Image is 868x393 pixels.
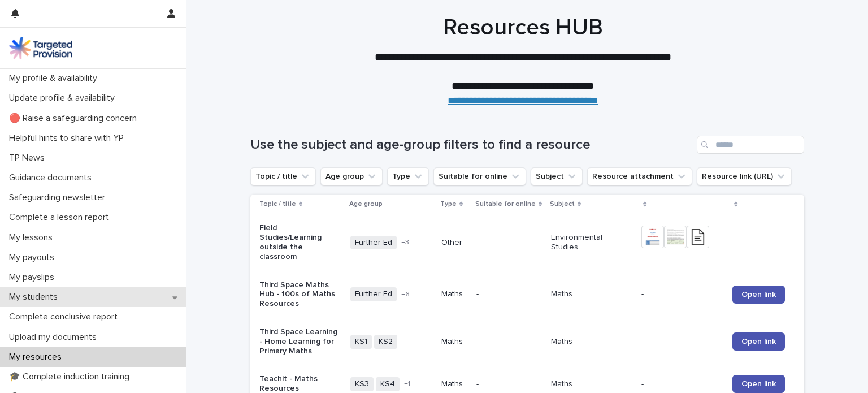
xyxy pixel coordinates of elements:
span: Further Ed [350,236,397,250]
p: Update profile & availability [5,93,124,103]
button: Resource attachment [587,167,692,185]
p: Complete a lesson report [5,212,118,223]
p: - [476,238,542,248]
p: Other [441,238,467,248]
img: M5nRWzHhSzIhMunXDL62 [9,37,72,59]
span: KS4 [376,377,400,391]
button: Subject [531,167,583,185]
span: Open link [741,338,776,346]
span: Open link [741,380,776,388]
span: + 6 [401,291,410,298]
tr: Third Space Maths Hub - 100s of Maths ResourcesFurther Ed+6Maths-Maths-Open link [250,271,804,318]
p: Upload my documents [5,332,106,343]
span: KS2 [374,335,397,349]
h1: Use the subject and age-group filters to find a resource [250,137,692,153]
p: Field Studies/Learning outside the classroom [259,223,340,261]
p: Maths [551,379,632,389]
p: My profile & availability [5,73,106,84]
p: - [641,379,722,389]
p: Complete conclusive report [5,312,127,322]
p: Safeguarding newsletter [5,192,114,203]
p: My resources [5,352,71,362]
p: Maths [441,379,467,389]
p: Type [440,198,457,210]
p: Helpful hints to share with YP [5,133,133,144]
span: Open link [741,291,776,299]
a: Open link [732,286,785,304]
p: Maths [551,337,632,347]
button: Type [387,167,429,185]
button: Topic / title [250,167,316,185]
p: Maths [551,290,632,299]
a: Open link [732,375,785,393]
p: 🎓 Complete induction training [5,372,138,382]
p: - [476,290,542,299]
p: Third Space Maths Hub - 100s of Maths Resources [259,280,340,309]
p: - [641,290,722,299]
span: KS1 [350,335,372,349]
button: Suitable for online [433,167,526,185]
p: Maths [441,337,467,347]
button: Resource link (URL) [697,167,792,185]
h1: Resources HUB [246,14,800,41]
p: My students [5,292,67,303]
span: + 1 [404,381,410,387]
p: Environmental Studies [551,233,632,252]
p: My lessons [5,232,62,243]
p: Topic / title [259,198,296,210]
p: My payslips [5,272,63,283]
p: - [476,379,542,389]
p: Maths [441,290,467,299]
a: Open link [732,332,785,351]
p: Suitable for online [475,198,536,210]
p: 🔴 Raise a safeguarding concern [5,113,146,124]
p: - [641,337,722,347]
span: KS3 [350,377,374,391]
tr: Third Space Learning - Home Learning for Primary MathsKS1KS2Maths-Maths-Open link [250,318,804,365]
p: Guidance documents [5,172,101,183]
button: Age group [320,167,383,185]
p: TP News [5,153,54,163]
p: Age group [349,198,383,210]
p: - [476,337,542,347]
p: My payouts [5,252,63,263]
input: Search [697,136,804,154]
span: Further Ed [350,287,397,301]
span: + 3 [401,239,409,246]
p: Third Space Learning - Home Learning for Primary Maths [259,327,340,356]
tr: Field Studies/Learning outside the classroomFurther Ed+3Other-Environmental Studies [250,214,804,271]
p: Subject [550,198,575,210]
